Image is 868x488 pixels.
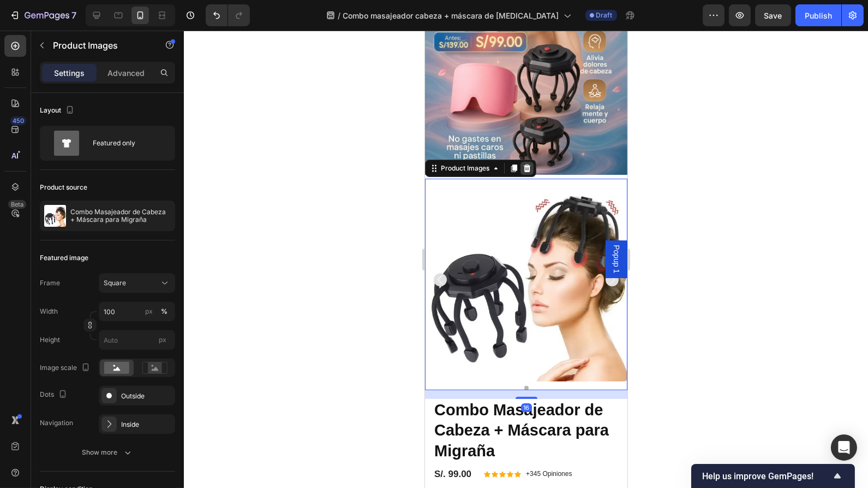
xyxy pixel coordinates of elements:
[93,131,159,156] div: Featured only
[40,418,73,428] div: Navigation
[158,305,171,318] button: px
[206,4,250,26] div: Undo/Redo
[795,4,841,26] button: Publish
[104,278,126,288] span: Square
[40,387,69,402] div: Dots
[596,10,613,20] span: Draft
[54,67,85,79] p: Settings
[159,336,166,344] span: px
[121,420,172,430] div: Inside
[805,10,832,21] div: Publish
[145,307,153,316] div: px
[40,278,60,288] label: Frame
[702,471,831,481] span: Help us improve GemPages!
[142,305,155,318] button: %
[121,391,172,401] div: Outside
[99,330,175,350] input: px
[764,11,782,20] span: Save
[40,103,76,118] div: Layout
[99,273,175,293] button: Square
[53,39,146,52] p: Product Images
[338,10,341,21] span: /
[831,434,857,461] div: Open Intercom Messenger
[425,31,627,488] iframe: Design area
[702,469,844,483] button: Show survey - Help us improve GemPages!
[71,9,76,22] p: 7
[8,200,26,209] div: Beta
[40,183,87,192] div: Product source
[40,253,88,263] div: Featured image
[40,307,58,316] label: Width
[40,335,60,345] label: Height
[10,116,26,125] div: 450
[70,208,171,224] p: Combo Masajeador de Cabeza + Máscara para Migraña
[44,205,66,227] img: product feature img
[343,10,559,21] span: Combo masajeador cabeza + máscara de [MEDICAL_DATA]
[82,447,133,458] div: Show more
[107,67,145,79] p: Advanced
[40,361,92,375] div: Image scale
[755,4,791,26] button: Save
[161,307,167,316] div: %
[99,302,175,321] input: px%
[4,4,81,26] button: 7
[40,443,175,462] button: Show more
